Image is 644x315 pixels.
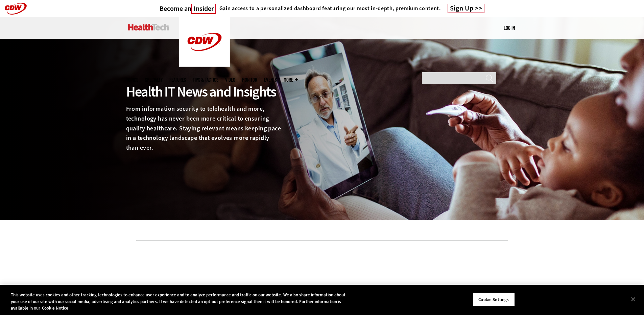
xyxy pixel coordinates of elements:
[284,77,298,82] span: More
[126,77,138,82] span: Topics
[448,4,485,13] a: Sign Up
[473,292,515,307] button: Cookie Settings
[42,305,68,311] a: More information about your privacy
[242,77,257,82] a: MonITor
[504,25,515,31] a: Log in
[225,77,235,82] a: Video
[264,77,277,82] a: Events
[193,77,218,82] a: Tips & Tactics
[191,4,216,14] span: Insider
[626,292,641,307] button: Close
[169,77,186,82] a: Features
[504,24,515,31] div: User menu
[179,62,230,69] a: CDW
[179,17,230,67] img: Home
[126,104,283,153] p: From information security to telehealth and more, technology has never been more critical to ensu...
[160,4,216,13] a: Become anInsider
[145,77,163,82] span: Specialty
[199,251,445,281] iframe: advertisement
[160,4,216,13] h3: Become an
[219,5,441,12] h4: Gain access to a personalized dashboard featuring our most in-depth, premium content.
[128,24,169,30] img: Home
[126,83,283,101] div: Health IT News and Insights
[11,292,354,312] div: This website uses cookies and other tracking technologies to enhance user experience and to analy...
[216,5,441,12] a: Gain access to a personalized dashboard featuring our most in-depth, premium content.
